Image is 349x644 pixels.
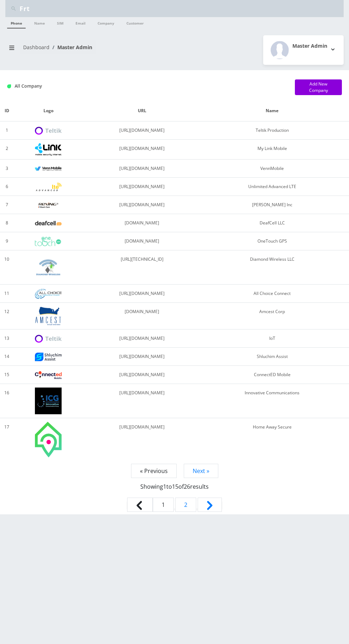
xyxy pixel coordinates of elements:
[83,140,201,160] td: [URL][DOMAIN_NAME]
[35,371,62,379] img: ConnectED Mobile
[7,467,342,514] nav: Pagination Navigation
[201,366,344,384] td: ConnectED Mobile
[35,166,62,171] img: VennMobile
[83,303,201,329] td: [DOMAIN_NAME]
[201,384,344,418] td: Innovative Communications
[83,384,201,418] td: [URL][DOMAIN_NAME]
[201,196,344,214] td: [PERSON_NAME] Inc
[35,202,62,209] img: Rexing Inc
[83,121,201,140] td: [URL][DOMAIN_NAME]
[50,43,92,51] li: Master Admin
[35,254,62,281] img: Diamond Wireless LLC
[198,498,222,512] a: Next &raquo;
[35,127,62,135] img: Teltik Production
[201,348,344,366] td: Shluchim Assist
[201,178,344,196] td: Unlimited Advanced LTE
[35,335,62,343] img: IoT
[23,44,50,51] a: Dashboard
[201,250,344,285] td: Diamond Wireless LLC
[35,353,62,361] img: Shluchim Assist
[292,43,327,49] h2: Master Admin
[184,483,190,490] span: 26
[127,498,153,512] span: &laquo; Previous
[131,464,177,478] span: « Previous
[201,232,344,250] td: OneTouch GPS
[201,160,344,178] td: VennMobile
[83,329,201,348] td: [URL][DOMAIN_NAME]
[83,348,201,366] td: [URL][DOMAIN_NAME]
[7,84,11,88] img: All Company
[83,160,201,178] td: [URL][DOMAIN_NAME]
[7,475,342,491] p: Showing to of results
[7,17,26,28] a: Phone
[201,303,344,329] td: Amcest Corp
[153,498,174,512] span: 1
[83,196,201,214] td: [URL][DOMAIN_NAME]
[295,79,342,95] a: Add New Company
[83,100,201,121] th: URL
[83,214,201,232] td: [DOMAIN_NAME]
[53,17,67,28] a: SIM
[72,17,89,28] a: Email
[35,237,62,246] img: OneTouch GPS
[35,306,62,326] img: Amcest Corp
[201,121,344,140] td: Teltik Production
[83,232,201,250] td: [DOMAIN_NAME]
[175,498,196,512] a: Go to page 2
[35,422,62,457] img: Home Away Secure
[201,285,344,303] td: All Choice Connect
[201,329,344,348] td: IoT
[201,214,344,232] td: DeafCell LLC
[83,366,201,384] td: [URL][DOMAIN_NAME]
[35,143,62,156] img: My Link Mobile
[201,418,344,461] td: Home Away Secure
[35,183,62,192] img: Unlimited Advanced LTE
[163,483,166,490] span: 1
[35,221,62,225] img: DeafCell LLC
[83,178,201,196] td: [URL][DOMAIN_NAME]
[31,17,48,28] a: Name
[83,418,201,461] td: [URL][DOMAIN_NAME]
[172,483,178,490] span: 15
[201,140,344,160] td: My Link Mobile
[83,285,201,303] td: [URL][DOMAIN_NAME]
[35,388,62,414] img: Innovative Communications
[201,100,344,121] th: Name
[5,40,169,60] nav: breadcrumb
[83,250,201,285] td: [URL][TECHNICAL_ID]
[123,17,147,28] a: Customer
[7,83,284,89] h1: All Company
[14,100,83,121] th: Logo
[94,17,118,28] a: Company
[184,464,218,478] a: Next »
[20,2,342,15] input: Search Teltik
[35,289,62,298] img: All Choice Connect
[263,35,344,65] button: Master Admin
